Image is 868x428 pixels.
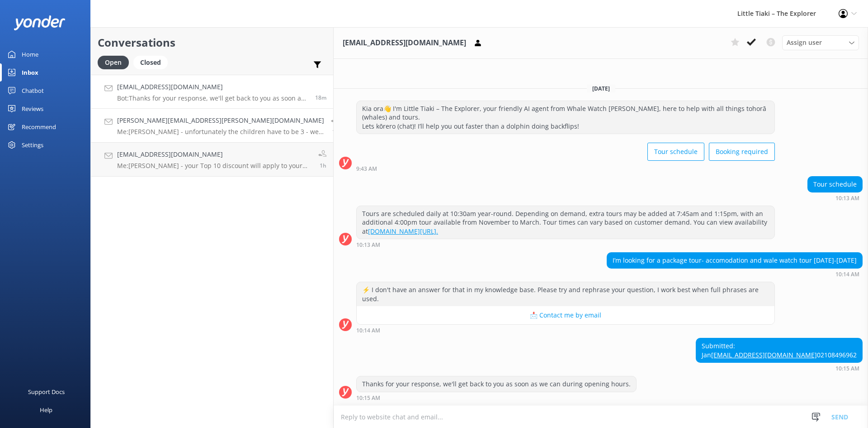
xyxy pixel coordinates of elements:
[91,143,333,177] a: [EMAIL_ADDRESS][DOMAIN_NAME]Me:[PERSON_NAME] - your Top 10 discount will apply to your whole book...
[787,38,822,48] span: Assign user
[607,253,862,268] div: I’m looking for a package tour- accomodation and wale watch tour [DATE]-[DATE]
[98,56,129,69] div: Open
[807,195,863,201] div: Oct 08 2025 10:13am (UTC +13:00) Pacific/Auckland
[696,365,863,371] div: Oct 08 2025 10:15am (UTC +13:00) Pacific/Auckland
[357,206,774,239] div: Tours are scheduled daily at 10:30am year-round. Depending on demand, extra tours may be added at...
[356,242,380,248] strong: 10:13 AM
[117,94,308,102] p: Bot: Thanks for your response, we'll get back to you as soon as we can during opening hours.
[117,162,311,170] p: Me: [PERSON_NAME] - your Top 10 discount will apply to your whole booking. You can reply via retu...
[357,101,774,134] div: Kia ora👋 I'm Little Tiaki – The Explorer, your friendly AI agent from Whale Watch [PERSON_NAME], ...
[133,57,172,67] a: Closed
[40,401,52,419] div: Help
[835,366,859,371] strong: 10:15 AM
[782,35,859,50] div: Assign User
[357,282,774,306] div: ⚡ I don't have an answer for that in my knowledge base. Please try and rephrase your question, I ...
[647,143,704,161] button: Tour schedule
[117,128,324,136] p: Me: [PERSON_NAME] - unfortunately the children have to be 3 - we cannot take children under that ...
[91,75,333,109] a: [EMAIL_ADDRESS][DOMAIN_NAME]Bot:Thanks for your response, we'll get back to you as soon as we can...
[28,383,65,401] div: Support Docs
[356,165,775,172] div: Oct 08 2025 09:43am (UTC +13:00) Pacific/Auckland
[117,115,324,125] h4: [PERSON_NAME][EMAIL_ADDRESS][PERSON_NAME][DOMAIN_NAME]
[332,128,339,135] span: Oct 08 2025 09:33am (UTC +13:00) Pacific/Auckland
[98,57,133,67] a: Open
[22,63,38,82] div: Inbox
[356,166,377,172] strong: 9:43 AM
[711,351,817,359] a: [EMAIL_ADDRESS][DOMAIN_NAME]
[356,394,637,401] div: Oct 08 2025 10:15am (UTC +13:00) Pacific/Auckland
[356,327,775,333] div: Oct 08 2025 10:14am (UTC +13:00) Pacific/Auckland
[22,118,56,136] div: Recommend
[343,37,466,49] h3: [EMAIL_ADDRESS][DOMAIN_NAME]
[357,306,774,324] button: 📩 Contact me by email
[315,94,326,101] span: Oct 08 2025 10:15am (UTC +13:00) Pacific/Auckland
[357,376,636,392] div: Thanks for your response, we'll get back to you as soon as we can during opening hours.
[356,241,775,248] div: Oct 08 2025 10:13am (UTC +13:00) Pacific/Auckland
[587,85,615,92] span: [DATE]
[835,272,859,277] strong: 10:14 AM
[22,100,43,118] div: Reviews
[14,15,66,30] img: yonder-white-logo.png
[368,227,438,236] a: [DOMAIN_NAME][URL].
[91,109,333,143] a: [PERSON_NAME][EMAIL_ADDRESS][PERSON_NAME][DOMAIN_NAME]Me:[PERSON_NAME] - unfortunately the childr...
[709,143,775,161] button: Booking required
[356,395,380,401] strong: 10:15 AM
[22,136,43,154] div: Settings
[835,196,859,201] strong: 10:13 AM
[98,34,326,51] h2: Conversations
[117,149,311,159] h4: [EMAIL_ADDRESS][DOMAIN_NAME]
[607,271,863,277] div: Oct 08 2025 10:14am (UTC +13:00) Pacific/Auckland
[808,177,862,192] div: Tour schedule
[320,162,326,169] span: Oct 08 2025 09:31am (UTC +13:00) Pacific/Auckland
[22,82,44,100] div: Chatbot
[117,82,308,92] h4: [EMAIL_ADDRESS][DOMAIN_NAME]
[696,338,862,362] div: Submitted: Jan 02108496962
[133,56,168,69] div: Closed
[356,328,380,333] strong: 10:14 AM
[22,45,38,63] div: Home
